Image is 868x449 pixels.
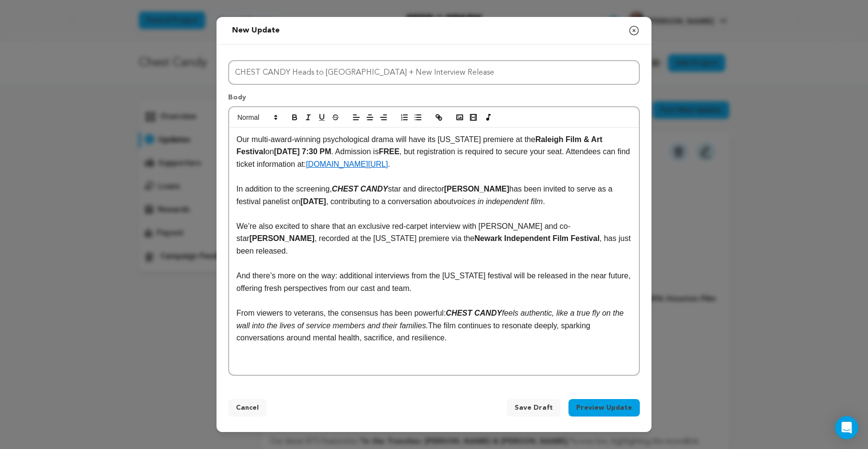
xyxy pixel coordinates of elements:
[236,270,632,294] p: And there’s more on the way: additional interviews from the [US_STATE] festival will be released ...
[274,147,331,156] strong: [DATE] 7:30 PM
[568,399,640,417] button: Preview Update
[228,399,267,417] button: Cancel
[507,399,561,417] button: Save Draft
[236,220,632,257] p: We’re also excited to share that an exclusive red-carpet interview with [PERSON_NAME] and co-star...
[306,160,388,168] a: [DOMAIN_NAME][URL]
[228,60,640,85] input: Title
[474,234,600,242] strong: Newark Independent Film Festival
[236,133,632,171] p: Our multi-award-winning psychological drama will have its [US_STATE] premiere at the on . Admissi...
[232,27,280,34] span: New update
[446,309,502,317] em: CHEST CANDY
[835,416,858,439] div: Open Intercom Messenger
[379,147,400,156] strong: FREE
[332,185,388,193] em: CHEST CANDY
[236,183,632,208] p: In addition to the screening, star and director has been invited to serve as a festival panelist ...
[250,234,315,242] strong: [PERSON_NAME]
[444,185,509,193] strong: [PERSON_NAME]
[236,309,626,330] em: feels authentic, like a true fly on the wall into the lives of service members and their families.
[236,307,632,344] p: From viewers to veterans, the consensus has been powerful: The film continues to resonate deeply,...
[300,197,326,206] strong: [DATE]
[453,197,543,206] em: voices in independent film
[515,403,553,413] span: Save Draft
[228,93,640,106] p: Body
